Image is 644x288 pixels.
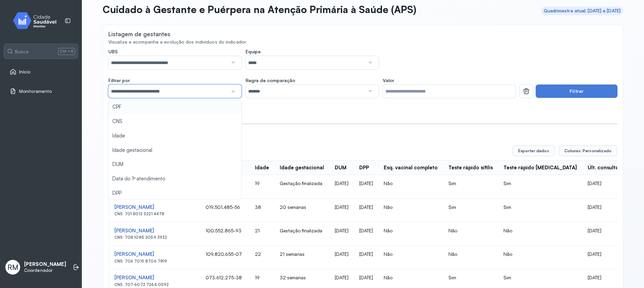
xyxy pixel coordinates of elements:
[108,129,241,143] li: Idade
[335,165,346,171] div: DUM
[354,199,378,222] td: [DATE]
[559,146,617,156] button: Colunas: Personalizado
[498,199,582,222] td: Sim
[498,175,582,198] td: Sim
[114,275,195,281] div: [PERSON_NAME]
[378,246,443,269] td: Não
[200,246,250,269] td: 109.820.655-07
[250,222,274,246] td: 21
[7,263,18,272] span: RM
[498,246,582,269] td: Não
[354,246,378,269] td: [DATE]
[250,175,274,198] td: 19
[246,49,261,55] span: Equipe
[378,199,443,222] td: Não
[109,148,507,154] div: 17 registros encontrados
[15,49,29,55] span: Busca
[108,186,241,200] li: DPP
[513,146,555,156] button: Exportar dados
[114,259,195,264] div: CNS: 706 7015 8706 7819
[565,148,611,154] span: Colunas: Personalizado
[329,175,354,198] td: [DATE]
[443,199,498,222] td: Sim
[359,165,369,171] div: DPP
[443,175,498,198] td: Sim
[114,251,195,257] div: [PERSON_NAME]
[280,165,324,171] div: Idade gestacional
[103,3,416,15] p: Cuidado à Gestante e Puérpera na Atenção Primária à Saúde (APS)
[200,199,250,222] td: 019.501.485-56
[108,49,118,55] span: UBS
[255,165,269,171] div: Idade
[246,77,295,83] span: Regra de comparação
[274,199,329,222] td: 20 semanas
[329,199,354,222] td: [DATE]
[19,89,52,94] span: Monitoramento
[114,212,195,216] div: CNS: 701 8012 5221 4478
[114,235,195,240] div: CNS: 708 1085 2059 3932
[378,175,443,198] td: Não
[383,77,394,83] span: Valor
[7,11,67,31] img: monitor.svg
[443,222,498,246] td: Não
[58,48,75,55] span: Ctrl + K
[108,77,130,83] span: Filtrar por
[108,31,170,38] div: Listagem de gestantes
[24,268,66,273] p: Coordenador
[274,222,329,246] td: Gestação finalizada
[114,204,195,211] div: [PERSON_NAME]
[354,175,378,198] td: [DATE]
[114,228,195,234] div: [PERSON_NAME]
[536,84,618,98] button: Filtrar
[274,175,329,198] td: Gestação finalizada
[10,68,72,75] a: Início
[544,8,621,14] div: Quadrimestre atual: [DATE] a [DATE]
[108,172,241,186] li: Data do 1º atendimento
[443,246,498,269] td: Não
[329,246,354,269] td: [DATE]
[498,222,582,246] td: Não
[108,114,241,129] li: CNS
[19,69,31,75] span: Início
[114,282,195,287] div: CNS: 707 6072 7264 0592
[108,39,618,45] div: Visualize e acompanhe a evolução dos indivíduos do indicador
[10,88,72,95] a: Monitoramento
[108,143,241,158] li: Idade gestacional
[329,222,354,246] td: [DATE]
[448,165,493,171] div: Teste rápido sífilis
[108,100,241,114] li: CPF
[200,222,250,246] td: 100.552.865-93
[354,222,378,246] td: [DATE]
[108,157,241,172] li: DUM
[250,199,274,222] td: 38
[503,165,577,171] div: Teste rápido [MEDICAL_DATA]
[24,261,66,268] p: [PERSON_NAME]
[250,246,274,269] td: 22
[378,222,443,246] td: Não
[384,165,438,171] div: Esq. vacinal completo
[274,246,329,269] td: 21 semanas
